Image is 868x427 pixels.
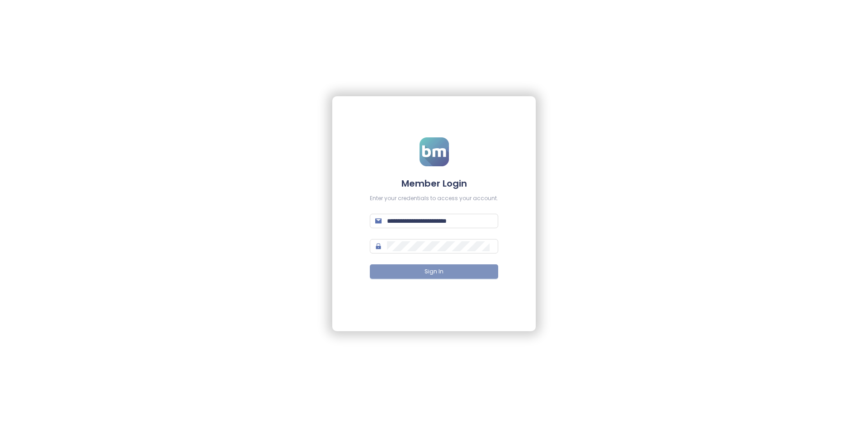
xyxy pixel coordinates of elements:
[375,243,382,249] span: lock
[370,264,498,279] button: Sign In
[425,267,443,276] span: Sign In
[375,218,382,224] span: mail
[370,177,498,190] h4: Member Login
[420,137,449,166] img: logo
[370,194,498,203] div: Enter your credentials to access your account.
